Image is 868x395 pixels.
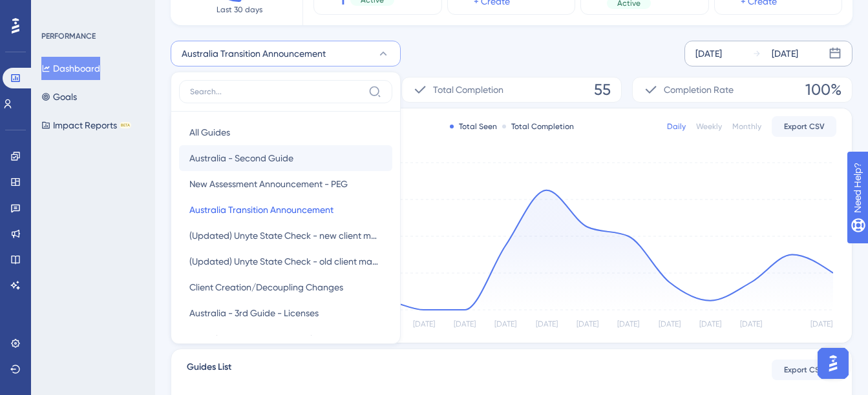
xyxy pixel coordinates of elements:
[179,274,392,300] button: Client Creation/Decoupling Changes
[189,150,293,166] span: Australia - Second Guide
[179,197,392,223] button: Australia Transition Announcement
[502,121,574,132] div: Total Completion
[179,119,392,145] button: All Guides
[171,41,401,66] button: Australia Transition Announcement
[594,79,611,100] span: 55
[179,300,392,326] button: Australia - 3rd Guide - Licenses
[189,228,382,243] span: (Updated) Unyte State Check - new client management
[695,46,722,61] div: [DATE]
[189,254,382,269] span: (Updated) Unyte State Check - old client management
[617,319,639,329] tspan: [DATE]
[805,79,842,100] span: 100%
[536,319,558,329] tspan: [DATE]
[699,319,721,329] tspan: [DATE]
[189,305,319,321] span: Australia - 3rd Guide - Licenses
[187,360,231,380] span: Guides List
[182,46,326,61] span: Australia Transition Announcement
[772,46,798,61] div: [DATE]
[190,86,363,97] input: Search...
[179,248,392,274] button: (Updated) Unyte State Check - old client management
[814,344,852,383] iframe: UserGuiding AI Assistant Launcher
[784,121,825,132] span: Export CSV
[667,121,686,132] div: Daily
[413,319,435,329] tspan: [DATE]
[772,116,836,137] button: Export CSV
[189,125,230,140] span: All Guides
[120,122,131,128] div: BETA
[30,3,81,19] span: Need Help?
[189,202,333,218] span: Australia Transition Announcement
[664,82,734,97] span: Completion Rate
[179,171,392,197] button: New Assessment Announcement - PEG
[189,176,348,192] span: New Assessment Announcement - PEG
[41,114,131,137] button: Impact ReportsBETA
[189,279,343,295] span: Client Creation/Decoupling Changes
[577,319,598,329] tspan: [DATE]
[732,121,761,132] div: Monthly
[179,326,392,352] button: New Client Creation Form Walkthrough
[659,319,681,329] tspan: [DATE]
[772,360,836,380] button: Export CSV
[41,31,96,41] div: PERFORMANCE
[433,82,503,97] span: Total Completion
[41,85,77,108] button: Goals
[454,319,476,329] tspan: [DATE]
[740,319,762,329] tspan: [DATE]
[810,319,832,329] tspan: [DATE]
[494,319,516,329] tspan: [DATE]
[41,57,100,80] button: Dashboard
[189,331,350,347] span: New Client Creation Form Walkthrough
[179,223,392,248] button: (Updated) Unyte State Check - new client management
[696,121,722,132] div: Weekly
[217,5,262,15] span: Last 30 days
[450,121,497,132] div: Total Seen
[179,145,392,171] button: Australia - Second Guide
[784,365,825,375] span: Export CSV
